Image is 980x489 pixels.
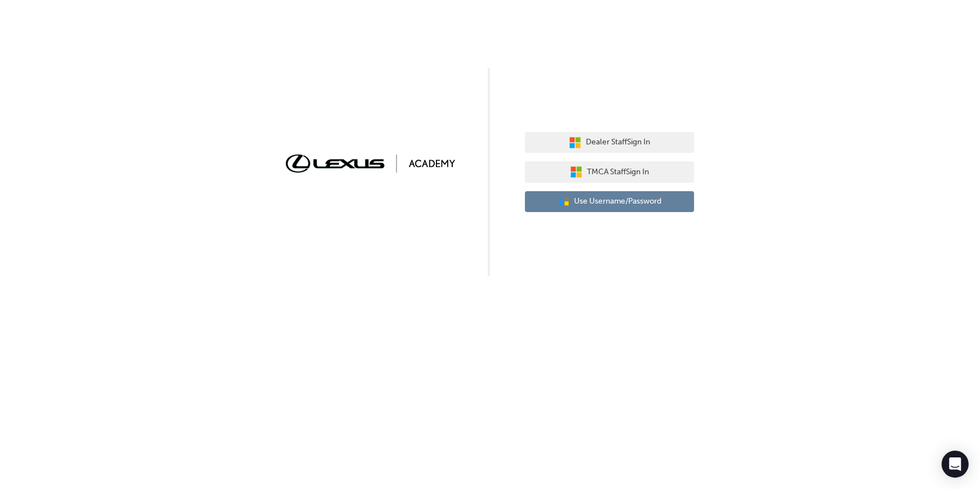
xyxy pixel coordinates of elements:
[525,132,694,153] button: Dealer StaffSign In
[942,451,969,478] div: Open Intercom Messenger
[286,155,455,172] img: Trak
[525,191,694,213] button: Use Username/Password
[587,166,649,179] span: TMCA Staff Sign In
[525,161,694,183] button: TMCA StaffSign In
[575,195,662,208] span: Use Username/Password
[586,136,650,149] span: Dealer Staff Sign In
